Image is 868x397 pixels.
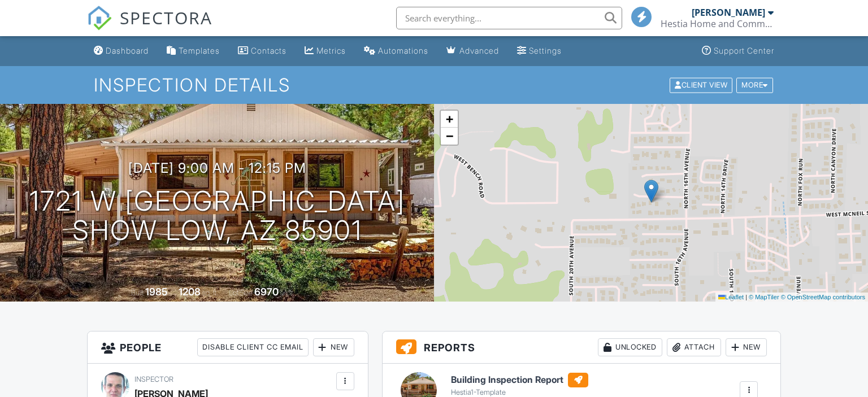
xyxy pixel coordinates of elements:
[749,294,779,300] a: © MapTiler
[134,375,173,383] span: Inspector
[669,80,735,89] a: Client View
[120,6,212,29] span: SPECTORA
[280,289,294,297] span: sq.ft.
[446,129,453,143] span: −
[745,294,747,300] span: |
[442,41,504,62] a: Advanced
[316,46,346,55] div: Metrics
[179,286,201,298] div: 1208
[781,294,865,300] a: © OpenStreetMap contributors
[446,112,453,126] span: +
[300,41,350,62] a: Metrics
[359,41,433,62] a: Automations (Basic)
[383,331,781,364] h3: Reports
[87,6,112,30] img: The Best Home Inspection Software - Spectora
[667,338,721,356] div: Attach
[644,180,658,203] img: Marker
[529,46,562,55] div: Settings
[94,75,774,95] h1: Inspection Details
[726,338,767,356] div: New
[441,111,458,128] a: Zoom in
[202,289,218,297] span: sq. ft.
[451,373,588,387] h6: Building Inspection Report
[718,294,744,300] a: Leaflet
[106,46,149,55] div: Dashboard
[131,289,144,297] span: Built
[459,46,499,55] div: Advanced
[229,289,253,297] span: Lot Size
[670,77,732,93] div: Client View
[451,388,588,397] div: Hestia1-Template
[598,338,662,356] div: Unlocked
[661,18,774,29] div: Hestia Home and Commercial Inspections
[692,7,765,18] div: [PERSON_NAME]
[441,128,458,145] a: Zoom out
[145,286,168,298] div: 1985
[87,15,212,39] a: SPECTORA
[254,286,279,298] div: 6970
[88,331,368,364] h3: People
[251,46,287,55] div: Contacts
[197,338,309,356] div: Disable Client CC Email
[736,77,773,93] div: More
[378,46,428,55] div: Automations
[396,7,622,29] input: Search everything...
[313,338,354,356] div: New
[89,41,153,62] a: Dashboard
[233,41,291,62] a: Contacts
[162,41,224,62] a: Templates
[128,160,306,176] h3: [DATE] 9:00 am - 12:15 pm
[179,46,220,55] div: Templates
[513,41,566,62] a: Settings
[714,46,774,55] div: Support Center
[29,186,405,246] h1: 1721 W [GEOGRAPHIC_DATA] Show Low, AZ 85901
[697,41,779,62] a: Support Center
